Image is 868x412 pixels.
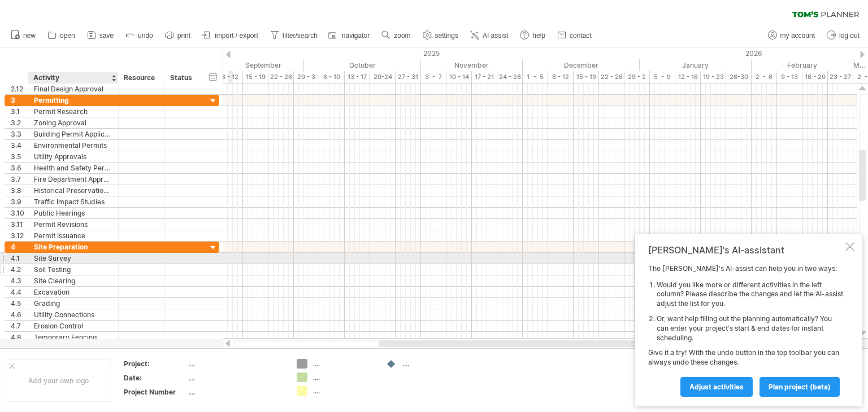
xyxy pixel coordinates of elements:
[11,309,28,320] div: 4.6
[34,309,112,320] div: Utility Connections
[11,106,28,117] div: 3.1
[34,264,112,275] div: Soil Testing
[60,32,75,40] span: open
[34,298,112,309] div: Grading
[11,84,28,94] div: 2.12
[675,71,701,83] div: 12 - 16
[599,71,624,83] div: 22 - 26
[570,32,592,40] span: contact
[517,28,549,43] a: help
[34,129,112,139] div: Building Permit Application
[726,71,752,83] div: 26-30
[124,387,186,397] div: Project Number
[11,287,28,297] div: 4.4
[199,28,262,43] a: import / export
[34,106,112,117] div: Permit Research
[370,71,396,83] div: 20-24
[759,377,840,397] a: plan project (beta)
[777,71,802,83] div: 9 - 13
[34,321,112,331] div: Erosion Control
[548,71,574,83] div: 8 - 12
[124,359,186,369] div: Project:
[34,95,112,106] div: Permitting
[34,253,112,264] div: Site Survey
[11,208,28,218] div: 3.10
[34,196,112,207] div: Traffic Impact Studies
[313,372,375,382] div: ....
[188,373,283,383] div: ....
[472,71,497,83] div: 17 - 21
[752,59,853,71] div: February 2026
[23,32,36,40] span: new
[124,373,186,383] div: Date:
[394,32,410,40] span: zoom
[34,287,112,297] div: Excavation
[45,28,79,43] a: open
[11,140,28,151] div: 3.4
[379,28,414,43] a: zoom
[523,59,640,71] div: December 2025
[327,28,373,43] a: navigator
[640,59,752,71] div: January 2026
[188,359,283,369] div: ....
[123,28,157,43] a: undo
[243,71,268,83] div: 15 - 19
[701,71,726,83] div: 19 - 23
[11,174,28,185] div: 3.7
[657,280,843,309] li: Would you like more or different activities in the left column? Please describe the changes and l...
[554,28,595,43] a: contact
[574,71,599,83] div: 15 - 19
[839,32,860,40] span: log out
[11,95,28,106] div: 3
[11,264,28,275] div: 4.2
[11,332,28,343] div: 4.8
[34,84,112,94] div: Final Design Approval
[780,32,815,40] span: my account
[624,71,650,83] div: 29 - 2
[396,71,421,83] div: 27 - 31
[34,208,112,218] div: Public Hearings
[84,28,117,43] a: save
[188,387,283,397] div: ....
[11,219,28,230] div: 3.11
[11,253,28,264] div: 4.1
[215,32,258,40] span: import / export
[11,185,28,196] div: 3.8
[138,32,153,40] span: undo
[765,28,818,43] a: my account
[483,32,508,40] span: AI assist
[497,71,523,83] div: 24 - 28
[689,383,744,391] span: Adjust activities
[34,163,112,173] div: Health and Safety Permits
[294,71,319,83] div: 29 - 3
[467,28,511,43] a: AI assist
[34,332,112,343] div: Temporary Fencing
[11,163,28,173] div: 3.6
[34,219,112,230] div: Permit Revisions
[192,59,304,71] div: September 2025
[177,32,190,40] span: print
[319,71,345,83] div: 6 - 10
[657,314,843,343] li: Or, want help filling out the planning automatically? You can enter your project's start & end da...
[34,117,112,128] div: Zoning Approval
[650,71,675,83] div: 5 - 9
[34,275,112,286] div: Site Clearing
[6,360,111,402] div: Add your own logo
[11,129,28,139] div: 3.3
[304,59,421,71] div: October 2025
[680,377,753,397] a: Adjust activities
[8,28,39,43] a: new
[267,28,321,43] a: filter/search
[34,174,112,185] div: Fire Department Approval
[11,230,28,241] div: 3.12
[99,32,114,40] span: save
[824,28,863,43] a: log out
[420,28,462,43] a: settings
[34,151,112,162] div: Utility Approvals
[34,140,112,151] div: Environmental Permits
[218,71,243,83] div: 8 - 12
[11,242,28,252] div: 4
[11,196,28,207] div: 3.9
[11,275,28,286] div: 4.3
[421,71,446,83] div: 3 - 7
